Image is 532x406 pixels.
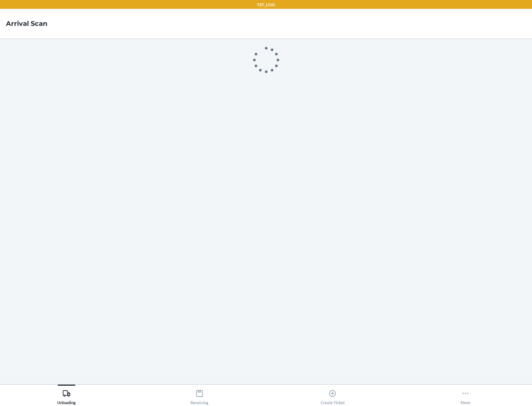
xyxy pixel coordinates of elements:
[133,385,266,405] button: Receiving
[461,386,470,405] div: More
[399,385,532,405] button: More
[191,386,208,405] div: Receiving
[266,385,399,405] button: Create Ticket
[321,386,345,405] div: Create Ticket
[257,1,275,8] p: TST_LOG
[57,386,76,405] div: Unloading
[6,19,47,28] h4: Arrival Scan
